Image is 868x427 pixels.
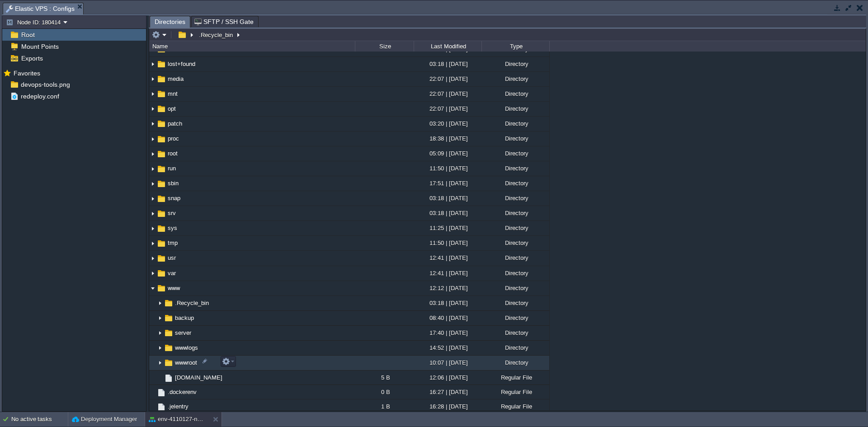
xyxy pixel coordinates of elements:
[11,412,68,427] div: No active tasks
[166,224,179,232] span: sys
[156,296,164,310] img: AMDAwAAAACH5BAEAAAAALAAAAAABAAEAAAICRAEAOw==
[156,253,166,263] img: AMDAwAAAACH5BAEAAAAALAAAAAABAAEAAAICRAEAOw==
[166,388,198,396] a: .dockerenv
[166,164,177,172] a: run
[481,296,549,310] div: Directory
[166,150,179,157] a: root
[414,161,481,175] div: 11:50 | [DATE]
[149,72,156,86] img: AMDAwAAAACH5BAEAAAAALAAAAAABAAEAAAICRAEAOw==
[149,177,156,191] img: AMDAwAAAACH5BAEAAAAALAAAAAABAAEAAAICRAEAOw==
[166,403,190,410] a: .jelentry
[166,209,177,217] span: srv
[414,326,481,340] div: 17:40 | [DATE]
[166,60,197,68] a: lost+found
[156,194,166,204] img: AMDAwAAAACH5BAEAAAAALAAAAAABAAEAAAICRAEAOw==
[156,311,164,325] img: AMDAwAAAACH5BAEAAAAALAAAAAABAAEAAAICRAEAOw==
[12,70,42,77] a: Favorites
[356,41,414,52] div: Size
[149,385,156,399] img: AMDAwAAAACH5BAEAAAAALAAAAAABAAEAAAICRAEAOw==
[174,299,210,307] a: .Recycle_bin
[156,149,166,159] img: AMDAwAAAACH5BAEAAAAALAAAAAABAAEAAAICRAEAOw==
[72,415,137,424] button: Deployment Manager
[156,356,164,370] img: AMDAwAAAACH5BAEAAAAALAAAAAABAAEAAAICRAEAOw==
[414,221,481,235] div: 11:25 | [DATE]
[481,87,549,101] div: Directory
[174,314,195,322] a: backup
[194,16,254,27] span: SFTP / SSH Gate
[414,236,481,250] div: 11:50 | [DATE]
[481,356,549,370] div: Directory
[156,283,166,293] img: AMDAwAAAACH5BAEAAAAALAAAAAABAAEAAAICRAEAOw==
[414,72,481,86] div: 22:07 | [DATE]
[156,268,166,278] img: AMDAwAAAACH5BAEAAAAALAAAAAABAAEAAAICRAEAOw==
[156,59,166,69] img: AMDAwAAAACH5BAEAAAAALAAAAAABAAEAAAICRAEAOw==
[166,284,181,292] span: www
[174,374,224,381] a: [DOMAIN_NAME]
[481,72,549,86] div: Directory
[149,252,156,266] img: AMDAwAAAACH5BAEAAAAALAAAAAABAAEAAAICRAEAOw==
[166,75,185,83] a: media
[164,328,174,338] img: AMDAwAAAACH5BAEAAAAALAAAAAABAAEAAAICRAEAOw==
[481,161,549,175] div: Directory
[166,45,184,53] a: libx32
[174,344,199,352] a: wwwlogs
[481,57,549,71] div: Directory
[19,42,60,51] a: Mount Points
[414,206,481,220] div: 03:18 | [DATE]
[155,16,185,28] span: Directories
[19,54,44,62] span: Exports
[166,239,179,247] a: tmp
[164,313,174,323] img: AMDAwAAAACH5BAEAAAAALAAAAAABAAEAAAICRAEAOw==
[156,209,166,219] img: AMDAwAAAACH5BAEAAAAALAAAAAABAAEAAAICRAEAOw==
[481,221,549,235] div: Directory
[414,251,481,265] div: 12:41 | [DATE]
[164,373,174,383] img: AMDAwAAAACH5BAEAAAAALAAAAAABAAEAAAICRAEAOw==
[355,385,414,399] div: 0 B
[174,329,193,337] span: server
[355,371,414,385] div: 5 B
[156,134,166,144] img: AMDAwAAAACH5BAEAAAAALAAAAAABAAEAAAICRAEAOw==
[481,251,549,265] div: Directory
[149,28,866,41] input: Click to enter the path
[156,89,166,99] img: AMDAwAAAACH5BAEAAAAALAAAAAABAAEAAAICRAEAOw==
[156,326,164,340] img: AMDAwAAAACH5BAEAAAAALAAAAAABAAEAAAICRAEAOw==
[156,388,166,398] img: AMDAwAAAACH5BAEAAAAALAAAAAABAAEAAAICRAEAOw==
[156,341,164,355] img: AMDAwAAAACH5BAEAAAAALAAAAAABAAEAAAICRAEAOw==
[166,105,177,113] a: opt
[166,135,180,142] a: proc
[166,254,177,262] span: usr
[166,194,182,202] a: snap
[198,31,235,39] button: .Recycle_bin
[481,371,549,385] div: Regular File
[481,385,549,399] div: Regular File
[164,343,174,353] img: AMDAwAAAACH5BAEAAAAALAAAAAABAAEAAAICRAEAOw==
[149,415,206,424] button: env-4110127-new expertcloudconsulting site
[166,269,177,277] a: var
[149,147,156,161] img: AMDAwAAAACH5BAEAAAAALAAAAAABAAEAAAICRAEAOw==
[19,31,36,39] a: Root
[481,326,549,340] div: Directory
[166,179,180,187] span: sbin
[6,3,75,14] span: Elastic VPS : Configs
[414,356,481,370] div: 10:07 | [DATE]
[12,69,42,77] span: Favorites
[414,385,481,399] div: 16:27 | [DATE]
[166,90,179,98] a: mnt
[156,239,166,249] img: AMDAwAAAACH5BAEAAAAALAAAAAABAAEAAAICRAEAOw==
[414,281,481,295] div: 12:12 | [DATE]
[156,164,166,174] img: AMDAwAAAACH5BAEAAAAALAAAAAABAAEAAAICRAEAOw==
[150,41,355,52] div: Name
[174,359,198,366] span: wwwroot
[481,131,549,145] div: Directory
